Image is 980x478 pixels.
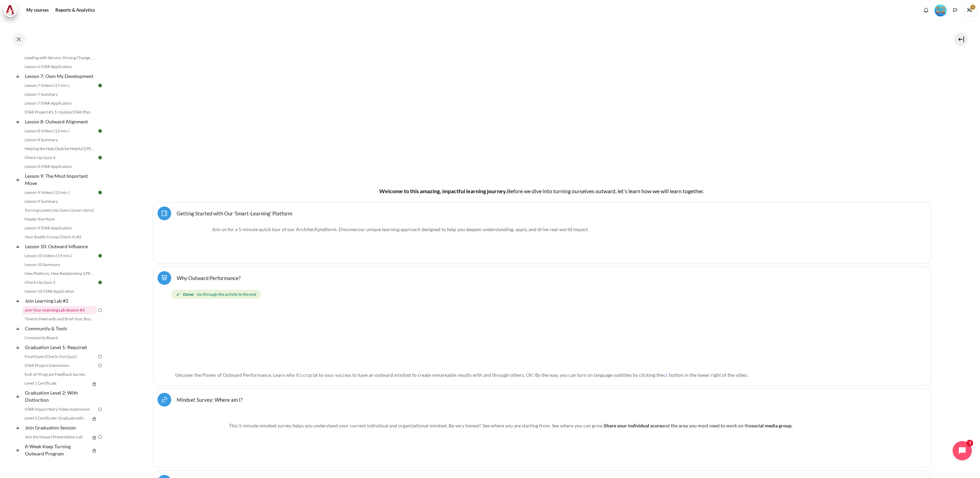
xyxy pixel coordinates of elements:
a: Community Board [23,334,97,342]
div: Level #4 [935,4,947,16]
img: platform logo [175,226,209,260]
a: Lesson 7 Summary [23,90,97,98]
a: Lesson 6 STAR Application [23,63,97,71]
span: and the area you most need to work o [604,423,792,428]
a: Join Graduation Session [24,423,97,432]
a: Level #4 [932,4,949,16]
a: Final Exam (Check-Out Quiz) [23,353,97,361]
span: Collapse [14,118,21,125]
a: Check-Up Quiz 5 [23,278,97,287]
button: Languages [950,5,960,15]
img: Done [97,82,103,89]
img: Level #4 [935,4,947,16]
span: button in the lower right of the video. [669,372,748,378]
span: Collapse [14,325,21,332]
img: Architeck [5,5,15,15]
img: Done [97,253,103,259]
a: Join Learning Lab #2 [24,296,97,305]
a: STAR Project #1.5: Update STAR Plan [23,108,97,116]
a: End-of-Program Feedback Survey [23,370,97,379]
strong: social media group. [751,423,792,428]
a: Master the Move [23,215,97,223]
span: Collapse [14,297,21,304]
img: 0 [175,306,573,368]
a: Join the Impact Presentation Lab [23,433,90,441]
a: My courses [24,3,51,17]
h4: Welcome to this amazing, impactful learning journey. [175,187,910,195]
a: New Platform, New Relationship ([PERSON_NAME]'s Story) [23,269,97,278]
a: Lesson 8 Summary [23,136,97,144]
img: assmt [175,412,227,463]
a: Community & Tools [24,324,97,333]
a: Architeck Architeck [3,3,21,17]
a: STAR Project Submission [23,361,97,370]
a: Lesson 10: Outward Influence [24,242,97,251]
span: Uncover the Power of Outward Performance. Learn why it's crucial to your success to have an outwa... [175,372,663,378]
img: Done [97,279,103,286]
a: Lesson 10 STAR Application [23,287,97,295]
span: B [507,188,511,194]
span: cc [663,372,668,378]
a: Lesson 8 Videos (12 min.) [23,127,97,135]
img: To do [97,362,103,369]
a: Mindset Survey: Where am I? [177,396,243,403]
span: Collapse [14,344,21,351]
a: Lesson 9 STAR Application [23,224,97,232]
a: Your Buddy Group Check-In #2 [23,233,97,241]
a: User menu [963,3,977,17]
span: our unique learning approach designed to help you deepen understanding, apply, and drive real-wor... [358,226,588,232]
span: n the [741,423,792,428]
a: Check-Up Quiz 4 [23,154,97,162]
img: Done [97,155,103,161]
a: Why Outward Performance? [177,275,241,281]
a: Leading with Service, Driving Change (Pucknalin's Story) [23,54,97,62]
a: Helping the Help Desk be Helpful ([PERSON_NAME]'s Story) [23,145,97,153]
a: Reports & Analytics [53,3,97,17]
p: This 5-minute mindset survey helps you understand your current individual and organizational mind... [175,422,909,429]
a: Level 1 Certificate [23,379,90,387]
span: Collapse [14,424,21,431]
a: Time to Meet with and Brief Your Boss #2 [23,315,97,323]
a: Turning Losses into Gains (June's story) [23,206,97,214]
span: Collapse [14,176,21,183]
img: To do [97,434,103,440]
a: Lesson 8: Outward Alignment [24,117,97,126]
a: Join Your Learning Lab Session #2 [23,306,97,314]
img: Done [97,128,103,134]
a: Level 2 Certificate: Graduate with Distinction [23,414,90,422]
a: Lesson 10 Summary [23,261,97,269]
span: Collapse [14,243,21,250]
span: Collapse [14,393,21,400]
span: efore we dive into turning ourselves outward, let's learn how we will learn together. [511,188,704,194]
div: Completion requirements for Why Outward Performance? [171,288,916,301]
div: Show notification window with no new notifications [921,5,931,15]
a: Lesson 7 STAR Application [23,99,97,107]
a: Lesson 10 Videos (19 min.) [23,252,97,260]
span: . [358,226,589,232]
a: Graduation Level 1: Required [24,343,97,352]
span: Collapse [14,447,21,453]
a: Lesson 9 Summary [23,197,97,205]
a: Lesson 7 Videos (17 min.) [23,81,97,90]
a: Lesson 8 STAR Application [23,162,97,171]
a: Graduation Level 2: With Distinction [24,388,97,404]
a: Lesson 7: Own My Development [24,71,97,81]
span: XL [963,3,977,17]
img: To do [97,307,103,313]
strong: Done: [183,291,194,297]
a: Lesson 9 Videos (13 min.) [23,188,97,197]
a: Lesson 9: The Most Important Move [24,171,97,188]
a: 8-Week Keep Turning Outward Program [24,442,90,458]
a: STAR Impact Story Video Submission [23,405,97,413]
strong: Share your individual score [604,423,662,428]
img: To do [97,354,103,360]
p: Join us for a 5-minute quick tour of our ArchitecK platform. Discover [175,226,909,233]
img: To do [97,406,103,412]
span: Go through the activity to the end [197,291,256,297]
a: Getting Started with Our 'Smart-Learning' Platform [177,210,292,216]
span: Collapse [14,73,21,80]
img: Done [97,189,103,196]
